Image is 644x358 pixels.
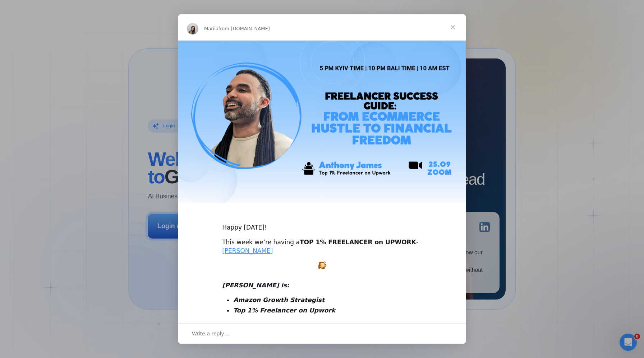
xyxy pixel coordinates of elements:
span: Write a reply… [192,329,229,338]
i: Amazon Growth Strategist [233,296,325,303]
i: [PERSON_NAME] is: [222,282,289,289]
span: from [DOMAIN_NAME] [218,26,270,31]
img: Profile image for Mariia [187,23,198,34]
i: 10+ Years of Experience Launching & Scaling eCommerce Brands [233,317,389,333]
b: TOP 1% FREELANCER on UPWORK [300,239,416,246]
span: Mariia [204,26,218,31]
span: Close [440,14,466,40]
div: Happy [DATE]! [222,215,422,232]
a: [PERSON_NAME] [222,247,273,254]
div: This week we’re having a - [222,238,422,255]
i: Top 1% Freelancer on Upwork [233,307,335,314]
div: Open conversation and reply [178,323,466,344]
img: :excited: [318,261,326,269]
